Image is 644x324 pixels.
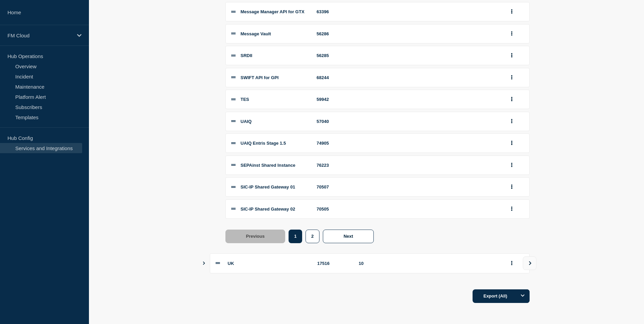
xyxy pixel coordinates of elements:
[241,53,253,58] span: SRDII
[289,230,302,243] button: 1
[508,29,516,39] button: group actions
[473,289,530,303] button: Export (All)
[241,163,296,168] span: SEPAinst Shared Instance
[317,9,351,14] div: 63396
[241,97,249,102] span: TES
[241,75,279,80] span: SWIFT API for GPI
[202,253,206,273] button: Show services
[523,256,536,270] button: view group
[508,160,516,170] button: group actions
[317,31,351,36] div: 56286
[246,234,265,239] span: Previous
[317,75,351,80] div: 68244
[241,9,305,14] span: Message Manager API for GTX
[508,94,516,105] button: group actions
[508,50,516,61] button: group actions
[306,230,319,243] button: 2
[317,119,351,124] div: 57040
[508,182,516,192] button: group actions
[508,138,516,148] button: group actions
[344,234,353,239] span: Next
[508,72,516,83] button: group actions
[317,53,351,58] div: 56285
[317,206,351,212] div: 70505
[508,116,516,127] button: group actions
[317,184,351,190] div: 70507
[516,289,530,303] button: Options
[317,163,351,168] div: 76223
[508,204,516,214] button: group actions
[241,184,295,190] span: SIC-IP Shared Gateway 01
[241,206,295,212] span: SIC-IP Shared Gateway 02
[241,119,252,124] span: UAIQ
[317,97,351,102] div: 59942
[317,141,351,146] div: 74905
[228,261,234,266] span: UK
[225,230,286,243] button: Previous
[359,261,499,266] div: 10
[241,141,286,146] span: UAIQ Entris Stage 1.5
[317,261,351,266] div: 17516
[241,31,271,36] span: Message Vault
[323,230,374,243] button: Next
[508,6,516,17] button: group actions
[508,258,516,269] button: group actions
[7,33,73,38] p: FM Cloud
